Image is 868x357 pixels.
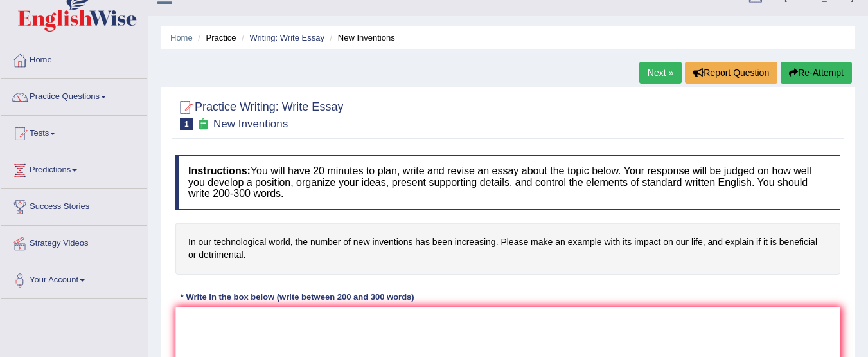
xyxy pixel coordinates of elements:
[1,189,147,221] a: Success Stories
[170,33,193,42] a: Home
[685,62,777,84] button: Report Question
[781,62,852,84] button: Re-Attempt
[249,33,324,42] a: Writing: Write Essay
[1,116,147,148] a: Tests
[197,118,210,131] small: Exam occurring question
[213,118,288,130] small: New Inventions
[1,262,147,295] a: Your Account
[1,42,147,75] a: Home
[188,165,251,176] b: Instructions:
[1,226,147,258] a: Strategy Videos
[1,79,147,111] a: Practice Questions
[639,62,682,84] a: Next »
[195,32,236,44] li: Practice
[175,155,840,210] h4: You will have 20 minutes to plan, write and revise an essay about the topic below. Your response ...
[175,291,419,303] div: * Write in the box below (write between 200 and 300 words)
[175,223,840,275] h4: In our technological world, the number of new inventions has been increasing. Please make an exam...
[180,118,193,130] span: 1
[327,32,395,44] li: New Inventions
[175,98,343,130] h2: Practice Writing: Write Essay
[1,152,147,185] a: Predictions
